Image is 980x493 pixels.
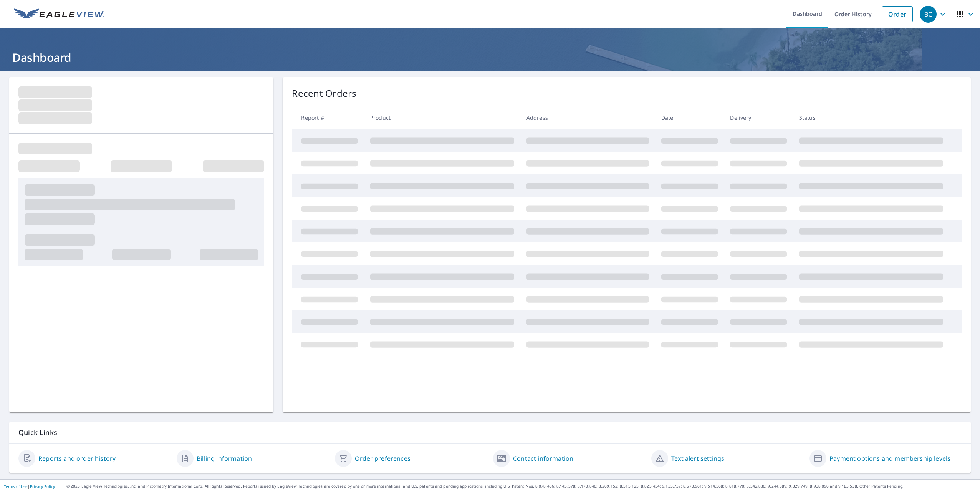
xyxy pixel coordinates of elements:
a: Order [882,6,913,22]
a: Privacy Policy [30,484,55,489]
a: Reports and order history [38,454,116,463]
th: Delivery [724,106,793,129]
a: Text alert settings [671,454,724,463]
th: Address [520,106,655,129]
a: Order preferences [355,454,411,463]
p: Quick Links [18,428,962,437]
a: Payment options and membership levels [829,454,950,463]
th: Date [655,106,724,129]
p: | [4,484,55,489]
p: © 2025 Eagle View Technologies, Inc. and Pictometry International Corp. All Rights Reserved. Repo... [66,483,976,489]
a: Contact information [513,454,573,463]
th: Status [793,106,949,129]
img: EV Logo [14,8,104,20]
h1: Dashboard [9,50,971,65]
th: Report # [292,106,364,129]
th: Product [364,106,520,129]
p: Recent Orders [292,86,356,100]
a: Billing information [197,454,252,463]
div: BC [920,6,937,23]
a: Terms of Use [4,484,28,489]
